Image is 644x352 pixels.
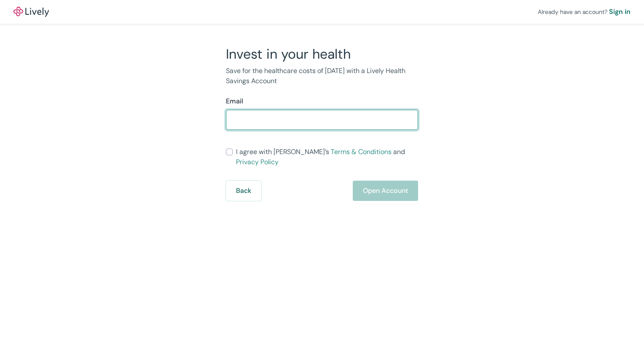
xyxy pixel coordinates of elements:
img: Lively [13,7,49,17]
div: Already have an account? [538,7,631,17]
span: I agree with [PERSON_NAME]’s and [236,147,418,167]
label: Email [226,96,243,106]
a: Privacy Policy [236,157,279,166]
button: Back [226,181,261,201]
a: LivelyLively [13,7,49,17]
p: Save for the healthcare costs of [DATE] with a Lively Health Savings Account [226,66,418,86]
a: Terms & Conditions [331,147,392,156]
a: Sign in [609,7,631,17]
h2: Invest in your health [226,46,418,62]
